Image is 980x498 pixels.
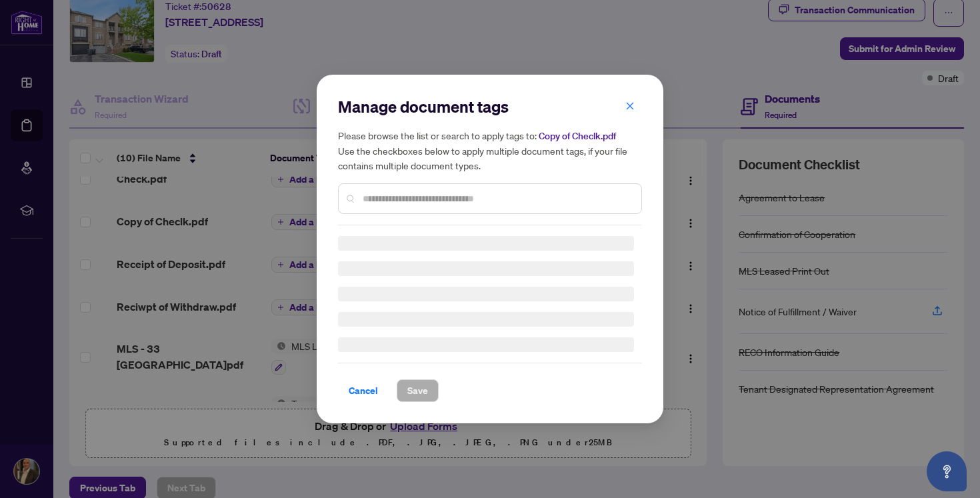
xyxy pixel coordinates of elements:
[625,101,635,111] span: close
[338,128,642,173] h5: Please browse the list or search to apply tags to: Use the checkboxes below to apply multiple doc...
[539,130,616,142] span: Copy of Checlk.pdf
[397,379,439,402] button: Save
[338,96,642,117] h2: Manage document tags
[338,379,389,402] button: Cancel
[349,380,378,401] span: Cancel
[927,451,967,491] button: Open asap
